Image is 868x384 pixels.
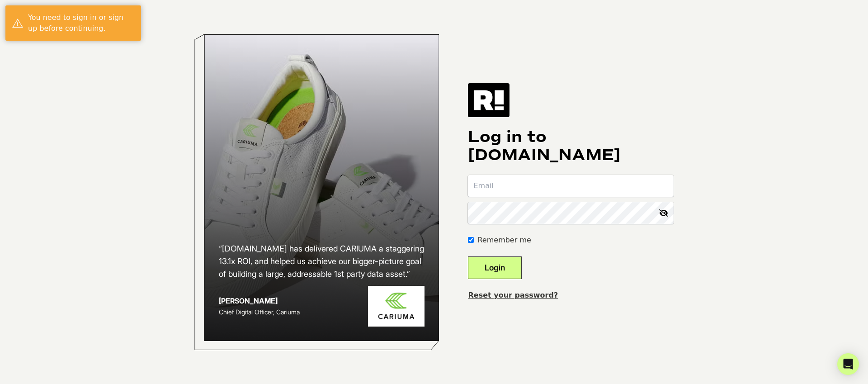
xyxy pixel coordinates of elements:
h2: “[DOMAIN_NAME] has delivered CARIUMA a staggering 13.1x ROI, and helped us achieve our bigger-pic... [219,242,425,280]
input: Email [468,175,674,197]
img: Cariuma [368,286,425,327]
img: Retention.com [468,83,509,117]
strong: [PERSON_NAME] [219,296,278,305]
div: You need to sign in or sign up before continuing. [28,12,134,34]
div: Open Intercom Messenger [837,353,859,375]
h1: Log in to [DOMAIN_NAME] [468,128,674,164]
button: Login [468,256,522,279]
label: Remember me [477,235,531,246]
a: Reset your password? [468,291,558,299]
span: Chief Digital Officer, Cariuma [219,308,300,316]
